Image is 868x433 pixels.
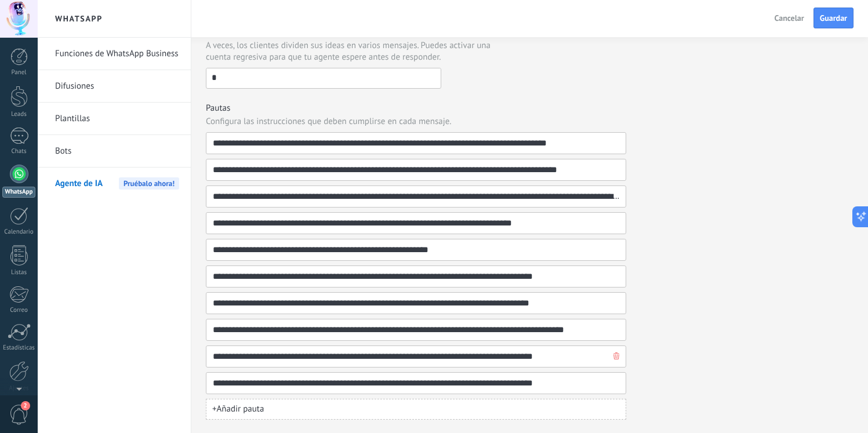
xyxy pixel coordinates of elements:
[38,103,191,135] li: Plantillas
[2,344,36,352] div: Estadísticas
[38,168,191,199] li: Agente de IA
[119,177,179,190] span: Pruébalo ahora!
[55,103,179,135] a: Plantillas
[2,187,35,198] div: WhatsApp
[820,14,847,22] span: Guardar
[206,103,626,114] h3: Pautas
[2,269,36,276] div: Listas
[206,68,441,87] input: Demora antes de responder (segundos)A veces, los clientes dividen sus ideas en varios mensajes. P...
[212,403,264,415] span: + Añadir pauta
[206,116,452,128] span: Configura las instrucciones que deben cumplirse en cada mensaje.
[21,401,30,410] span: 2
[206,40,511,63] span: A veces, los clientes dividen sus ideas en varios mensajes. Puedes activar una cuenta regresiva p...
[2,307,36,314] div: Correo
[2,69,36,77] div: Panel
[55,38,179,70] a: Funciones de WhatsApp Business
[55,168,179,200] a: Agente de IAPruébalo ahora!
[55,70,179,103] a: Difusiones
[55,168,103,200] span: Agente de IA
[38,38,191,70] li: Funciones de WhatsApp Business
[206,399,626,420] button: +Añadir pauta
[38,135,191,168] li: Bots
[813,8,854,28] button: Guardar
[775,14,804,22] span: Cancelar
[2,111,36,118] div: Leads
[769,9,809,27] button: Cancelar
[38,70,191,103] li: Difusiones
[2,228,36,236] div: Calendario
[2,148,36,155] div: Chats
[55,135,179,168] a: Bots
